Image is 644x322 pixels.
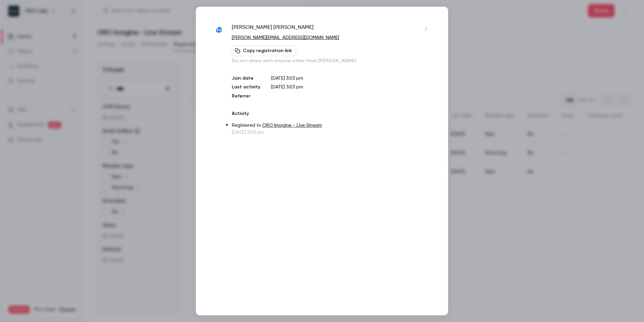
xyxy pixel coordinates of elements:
[232,129,431,136] p: [DATE] 3:03 pm
[232,45,296,56] button: Copy registration link
[232,57,431,64] p: Do not share with anyone other than [PERSON_NAME]
[232,75,260,82] p: Join date
[271,85,303,89] span: [DATE] 3:03 pm
[232,110,431,117] p: Activity
[232,122,431,129] p: Registered to
[213,24,225,37] img: nibbletechnology.com
[232,93,260,99] p: Referrer
[232,84,260,91] p: Last activity
[232,35,339,40] a: [PERSON_NAME][EMAIL_ADDRESS][DOMAIN_NAME]
[232,24,314,34] span: [PERSON_NAME] [PERSON_NAME]
[262,123,322,128] a: ORO Imagine - Live Stream
[271,75,431,82] p: [DATE] 3:03 pm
